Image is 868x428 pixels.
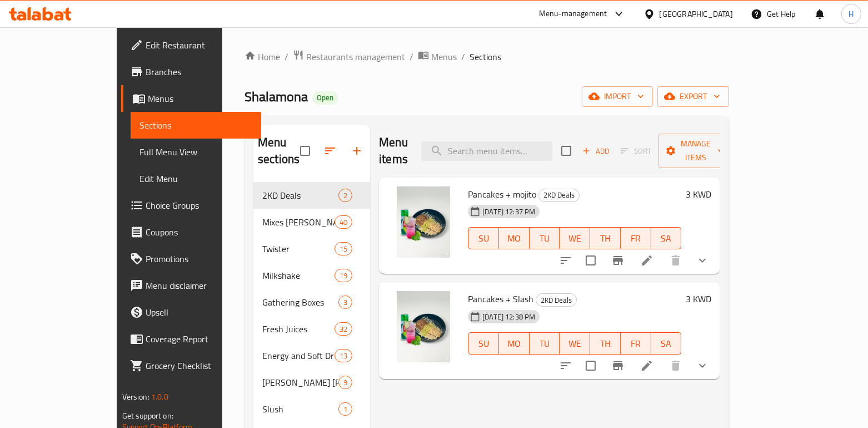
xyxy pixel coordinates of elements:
[388,186,459,258] img: Pancakes + mojito
[503,336,525,352] span: MO
[262,296,338,309] span: Gathering Boxes
[696,254,709,267] svg: Show Choices
[131,139,262,165] a: Full Menu View
[640,254,654,267] a: Edit menu item
[121,219,262,245] a: Coupons
[667,137,724,165] span: Manage items
[245,50,280,63] a: Home
[262,215,335,229] span: Mixes [PERSON_NAME]
[662,352,689,379] button: delete
[499,227,530,249] button: MO
[122,390,149,404] span: Version:
[312,91,338,105] div: Open
[253,289,370,316] div: Gathering Boxes3
[581,145,611,158] span: Add
[530,332,560,355] button: TU
[343,137,370,164] button: Add section
[473,336,495,352] span: SU
[306,50,405,63] span: Restaurants management
[431,50,457,63] span: Menus
[625,230,647,247] span: FR
[555,139,578,163] span: Select section
[578,142,613,160] span: Add item
[564,230,586,247] span: WE
[478,312,540,322] span: [DATE] 12:38 PM
[122,409,173,423] span: Get support on:
[499,332,530,355] button: MO
[552,247,579,274] button: sort-choices
[245,50,729,64] nav: breadcrumb
[338,296,352,309] div: items
[536,293,577,307] div: 2KD Deals
[613,142,659,160] span: Select section first
[121,272,262,299] a: Menu disclaimer
[317,137,343,164] span: Sort sections
[689,247,716,274] button: show more
[339,377,352,388] span: 9
[262,269,335,282] div: Milkshake
[335,215,352,229] div: items
[262,349,335,362] span: Energy and Soft Drinks
[262,376,338,389] span: [PERSON_NAME] [PERSON_NAME]
[605,352,631,379] button: Branch-specific-item
[253,209,370,235] div: Mixes [PERSON_NAME]40
[468,227,499,249] button: SU
[595,230,616,247] span: TH
[539,7,607,21] div: Menu-management
[689,352,716,379] button: show more
[335,324,352,334] span: 32
[253,235,370,262] div: Twister15
[253,342,370,369] div: Energy and Soft Drinks13
[468,332,499,355] button: SU
[262,376,338,389] div: Baskin Robbins
[579,249,602,272] span: Select to update
[121,32,262,58] a: Edit Restaurant
[564,336,586,352] span: WE
[552,352,579,379] button: sort-choices
[262,322,335,336] span: Fresh Juices
[421,141,552,161] input: search
[534,230,556,247] span: TU
[262,242,335,255] span: Twister
[660,8,733,20] div: [GEOGRAPHIC_DATA]
[590,227,621,249] button: TH
[146,359,253,372] span: Grocery Checklist
[253,262,370,289] div: Milkshake19
[590,332,621,355] button: TH
[151,390,168,404] span: 1.0.0
[640,359,654,372] a: Edit menu item
[461,50,465,63] li: /
[312,93,338,102] span: Open
[651,332,682,355] button: SA
[253,369,370,396] div: [PERSON_NAME] [PERSON_NAME]9
[121,192,262,219] a: Choice Groups
[335,269,352,282] div: items
[849,8,854,20] span: H
[338,402,352,416] div: items
[146,279,253,292] span: Menu disclaimer
[245,84,308,109] span: Shalamona
[503,230,525,247] span: MO
[258,134,300,168] h2: Menu sections
[335,244,352,254] span: 15
[536,294,576,307] span: 2KD Deals
[338,189,352,202] div: items
[285,50,288,63] li: /
[578,142,613,160] button: Add
[262,189,338,202] div: 2KD Deals
[662,247,689,274] button: delete
[253,316,370,342] div: Fresh Juices32
[146,332,253,346] span: Coverage Report
[121,299,262,326] a: Upsell
[121,58,262,85] a: Branches
[473,230,495,247] span: SU
[696,359,709,372] svg: Show Choices
[625,336,647,352] span: FR
[121,85,262,112] a: Menus
[335,270,352,281] span: 19
[582,86,653,107] button: import
[659,134,733,168] button: Manage items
